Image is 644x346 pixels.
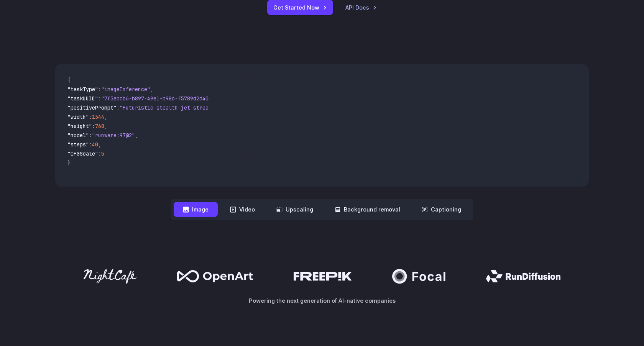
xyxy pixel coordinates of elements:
[101,150,104,157] span: 5
[101,86,150,93] span: "imageInference"
[98,150,101,157] span: :
[67,104,117,111] span: "positivePrompt"
[92,132,135,139] span: "runware:97@2"
[150,86,153,93] span: ,
[89,113,92,120] span: :
[95,123,104,130] span: 768
[92,113,104,120] span: 1344
[325,202,409,217] button: Background removal
[117,104,120,111] span: :
[67,77,71,84] span: {
[98,141,101,148] span: ,
[89,132,92,139] span: :
[67,113,89,120] span: "width"
[221,202,264,217] button: Video
[98,95,101,102] span: :
[267,202,322,217] button: Upscaling
[67,123,92,130] span: "height"
[412,202,470,217] button: Captioning
[67,86,98,93] span: "taskType"
[55,296,589,305] p: Powering the next generation of AI-native companies
[101,95,218,102] span: "7f3ebcb6-b897-49e1-b98c-f5789d2d40d7"
[67,95,98,102] span: "taskUUID"
[120,104,399,111] span: "Futuristic stealth jet streaking through a neon-lit cityscape with glowing purple exhaust"
[135,132,138,139] span: ,
[67,150,98,157] span: "CFGScale"
[67,159,71,166] span: }
[92,141,98,148] span: 40
[98,86,101,93] span: :
[67,141,89,148] span: "steps"
[104,123,107,130] span: ,
[104,113,107,120] span: ,
[67,132,89,139] span: "model"
[89,141,92,148] span: :
[92,123,95,130] span: :
[345,3,377,12] a: API Docs
[174,202,218,217] button: Image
